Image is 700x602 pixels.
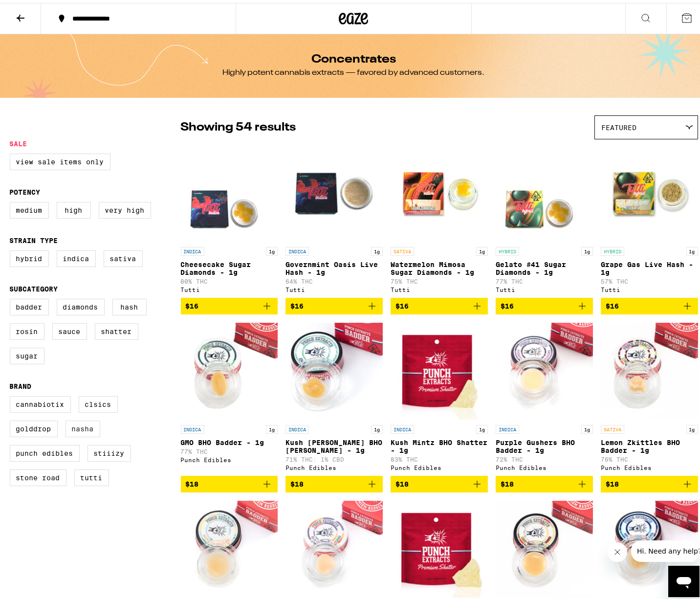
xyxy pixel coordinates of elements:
[10,234,58,242] legend: Strain Type
[181,141,278,239] img: Tutti - Cheesecake Sugar Diamonds - 1g
[181,454,278,460] div: Punch Edibles
[181,422,204,431] p: INDICA
[285,141,383,295] a: Open page for Governmint Oasis Live Hash - 1g from Tutti
[496,453,593,460] p: 72% THC
[686,422,698,431] p: 1g
[606,299,619,307] span: $16
[181,319,278,417] img: Punch Edibles - GMO BHO Badder - 1g
[606,477,619,485] span: $18
[285,141,383,239] img: Tutti - Governmint Oasis Live Hash - 1g
[496,319,593,473] a: Open page for Purple Gushers BHO Badder - 1g from Punch Edibles
[285,275,383,282] p: 64% THC
[391,141,488,239] img: Tutti - Watermelon Mimosa Sugar Diamonds - 1g
[285,497,383,595] img: Punch Edibles - Rainbow Sangria BHO Badder - 1g
[266,244,278,253] p: 1g
[391,453,488,460] p: 83% THC
[57,247,96,264] label: Indica
[371,244,383,253] p: 1g
[391,258,488,273] p: Watermelon Mimosa Sugar Diamonds - 1g
[391,284,488,290] div: Tutti
[66,418,100,434] label: NASHA
[10,199,49,216] label: Medium
[608,539,627,559] iframe: Close message
[601,473,698,490] button: Add to bag
[496,141,593,239] img: Tutti - Gelato #41 Sugar Diamonds - 1g
[391,473,488,490] button: Add to bag
[285,258,383,273] p: Governmint Oasis Live Hash - 1g
[10,320,44,337] label: Rosin
[391,295,488,312] button: Add to bag
[10,393,71,410] label: Cannabiotix
[501,299,514,307] span: $16
[74,467,109,483] label: Tutti
[496,295,593,312] button: Add to bag
[181,446,278,452] p: 77% THC
[290,477,304,485] span: $18
[285,453,383,460] p: 71% THC: 1% CBD
[181,473,278,490] button: Add to bag
[10,185,41,193] legend: Potency
[181,275,278,282] p: 80% THC
[57,199,91,216] label: High
[496,422,519,431] p: INDICA
[181,258,278,273] p: Cheesecake Sugar Diamonds - 1g
[10,247,49,264] label: Hybrid
[99,199,151,216] label: Very High
[285,319,383,417] img: Punch Edibles - Kush Mintz BHO Badder - 1g
[181,497,278,595] img: Punch Edibles - Mimosa BHO Badder - 1g
[10,379,32,387] legend: Brand
[10,345,44,361] label: Sugar
[285,422,309,431] p: INDICA
[601,275,698,282] p: 57% THC
[371,422,383,431] p: 1g
[290,299,304,307] span: $16
[496,141,593,295] a: Open page for Gelato #41 Sugar Diamonds - 1g from Tutti
[496,462,593,468] div: Punch Edibles
[285,295,383,312] button: Add to bag
[10,467,66,483] label: Stone Road
[601,422,624,431] p: SATIVA
[87,442,131,459] label: STIIIZY
[223,65,485,75] div: Highly potent cannabis extracts — favored by advanced customers.
[601,141,698,239] img: Tutti - Grape Gas Live Hash - 1g
[10,151,110,167] label: View Sale Items Only
[10,442,80,459] label: Punch Edibles
[496,436,593,451] p: Purple Gushers BHO Badder - 1g
[10,418,58,434] label: GoldDrop
[496,258,593,273] p: Gelato #41 Sugar Diamonds - 1g
[496,497,593,595] img: Punch Edibles - Lemon Cherry Peel BHO Badder - 1g
[686,244,698,253] p: 1g
[181,295,278,312] button: Add to bag
[601,319,698,473] a: Open page for Lemon Zkittles BHO Badder - 1g from Punch Edibles
[391,319,488,473] a: Open page for Kush Mintz BHO Shatter - 1g from Punch Edibles
[181,244,204,253] p: INDICA
[391,497,488,595] img: Punch Edibles - Secret Stash BHO Shatter - 1g
[601,497,698,595] img: Punch Edibles - NYC Vapor BHO Badder - 1g
[601,319,698,417] img: Punch Edibles - Lemon Zkittles BHO Badder - 1g
[181,284,278,290] div: Tutti
[285,436,383,451] p: Kush [PERSON_NAME] BHO [PERSON_NAME] - 1g
[6,7,70,15] span: Hi. Need any help?
[601,295,698,312] button: Add to bag
[496,473,593,490] button: Add to bag
[496,275,593,282] p: 77% THC
[391,244,414,253] p: SATIVA
[602,121,637,129] span: Featured
[104,247,143,264] label: Sativa
[112,296,147,312] label: Hash
[395,477,409,485] span: $18
[501,477,514,485] span: $18
[395,299,409,307] span: $16
[476,422,488,431] p: 1g
[496,244,519,253] p: HYBRID
[581,244,593,253] p: 1g
[601,436,698,451] p: Lemon Zkittles BHO Badder - 1g
[181,319,278,473] a: Open page for GMO BHO Badder - 1g from Punch Edibles
[496,284,593,290] div: Tutti
[285,319,383,473] a: Open page for Kush Mintz BHO Badder - 1g from Punch Edibles
[391,275,488,282] p: 75% THC
[285,244,309,253] p: INDICA
[391,462,488,468] div: Punch Edibles
[581,422,593,431] p: 1g
[95,320,138,337] label: Shatter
